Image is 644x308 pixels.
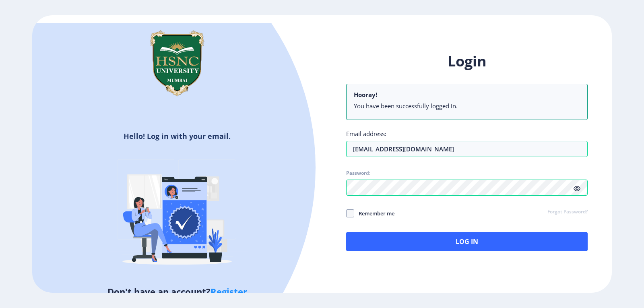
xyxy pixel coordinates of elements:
h5: Don't have an account? [38,285,316,298]
h1: Login [346,52,588,71]
span: Remember me [354,209,394,218]
img: hsnc.png [137,23,217,103]
label: Password: [346,170,370,176]
a: Register [211,285,247,298]
a: Forgot Password? [547,209,588,216]
input: Email address [346,141,588,157]
img: Verified-rafiki.svg [107,144,248,285]
button: Log In [346,232,588,251]
li: You have been successfully logged in. [354,102,580,110]
b: Hooray! [354,91,377,99]
label: Email address: [346,130,386,138]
